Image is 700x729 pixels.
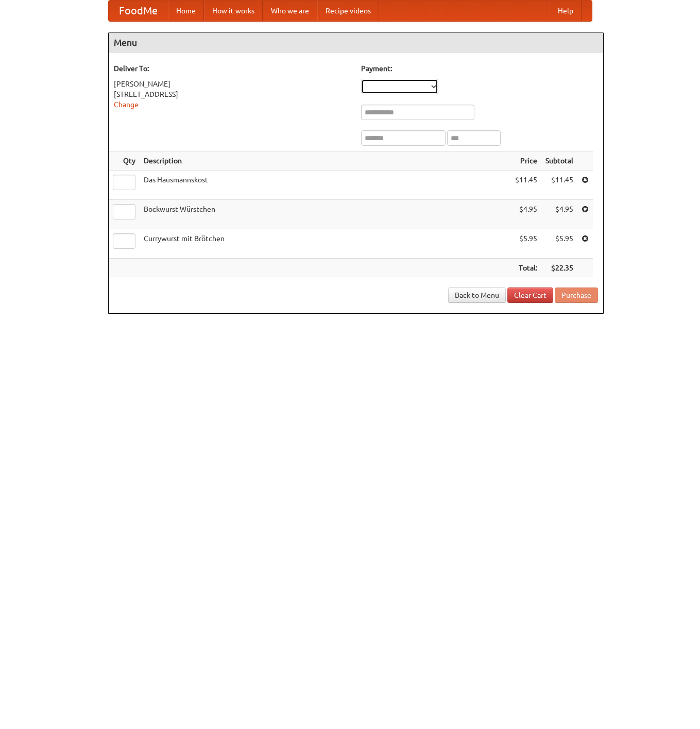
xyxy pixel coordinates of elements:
[511,151,541,171] th: Price
[114,63,351,74] h5: Deliver To:
[555,287,598,303] button: Purchase
[109,1,168,21] a: FoodMe
[168,1,204,21] a: Home
[109,151,140,171] th: Qty
[263,1,317,21] a: Who we are
[511,200,541,229] td: $4.95
[317,1,379,21] a: Recipe videos
[541,151,577,171] th: Subtotal
[140,151,511,171] th: Description
[204,1,263,21] a: How it works
[511,259,541,278] th: Total:
[541,171,577,200] td: $11.45
[541,200,577,229] td: $4.95
[140,229,511,259] td: Currywurst mit Brötchen
[448,287,506,303] a: Back to Menu
[541,259,577,278] th: $22.35
[361,63,598,74] h5: Payment:
[550,1,582,21] a: Help
[507,287,553,303] a: Clear Cart
[511,229,541,259] td: $5.95
[114,89,351,99] div: [STREET_ADDRESS]
[140,171,511,200] td: Das Hausmannskost
[109,32,603,53] h4: Menu
[541,229,577,259] td: $5.95
[140,200,511,229] td: Bockwurst Würstchen
[114,100,139,109] a: Change
[114,79,351,89] div: [PERSON_NAME]
[511,171,541,200] td: $11.45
